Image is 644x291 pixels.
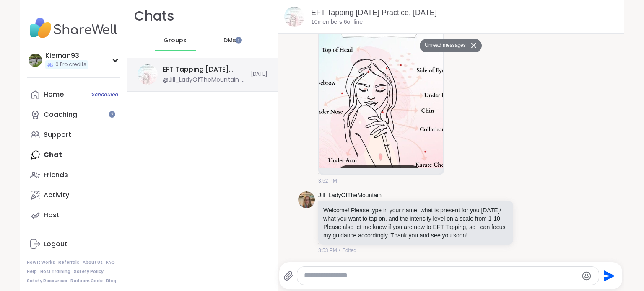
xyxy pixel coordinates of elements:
a: About Us [83,260,103,265]
iframe: Spotlight [235,37,242,44]
span: 1 Scheduled [90,91,118,98]
a: Safety Resources [27,278,67,284]
p: Welcome! Please type in your name, what is present for you [DATE]/ what you want to tap on, and t... [323,206,508,239]
div: Coaching [44,110,77,119]
button: Send [599,266,618,285]
a: EFT Tapping [DATE] Practice, [DATE] [311,8,437,17]
a: Support [27,125,120,145]
a: Jill_LadyOfTheMountain [318,191,382,200]
span: DMs [223,36,236,45]
a: How It Works [27,260,55,265]
img: https://sharewell-space-live.sfo3.digitaloceanspaces.com/user-generated/2564abe4-c444-4046-864b-7... [298,191,315,208]
a: Safety Policy [74,269,104,275]
a: Host Training [40,269,70,275]
div: Host [44,211,60,220]
span: Edited [342,247,356,254]
div: Home [44,90,64,99]
span: [DATE] [251,71,267,78]
a: Friends [27,165,120,185]
span: 0 Pro credits [55,61,86,68]
a: Coaching [27,105,120,125]
div: Support [44,130,71,139]
div: Logout [44,239,68,249]
span: • [339,247,340,254]
img: EFT Tapping Sunday Practice, Sep 14 [138,64,158,85]
p: 10 members, 6 online [311,18,363,26]
a: Redeem Code [70,278,103,284]
a: Help [27,269,37,275]
a: Host [27,205,120,225]
a: Referrals [58,260,79,265]
a: Activity [27,185,120,205]
a: FAQ [106,260,115,265]
h1: Chats [134,7,174,26]
button: Unread messages [420,39,468,52]
span: 3:53 PM [318,247,337,254]
iframe: Spotlight [109,111,115,118]
a: Logout [27,234,120,254]
div: Kiernan93 [45,51,88,60]
div: Activity [44,191,69,200]
button: Emoji picker [582,271,592,281]
span: Groups [164,36,187,45]
div: Friends [44,170,68,180]
div: EFT Tapping [DATE] Practice, [DATE] [163,65,246,74]
div: @Jill_LadyOfTheMountain - Welcome! Please type in your name, what is present for you [DATE]/ what... [163,76,246,84]
img: EFT Tapping Sunday Practice, Sep 14 [284,7,304,27]
img: Kiernan93 [29,54,42,67]
span: 3:52 PM [318,177,337,185]
a: Home1Scheduled [27,85,120,105]
a: Blog [106,278,116,284]
img: ShareWell Nav Logo [27,13,120,43]
textarea: Type your message [304,271,578,280]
